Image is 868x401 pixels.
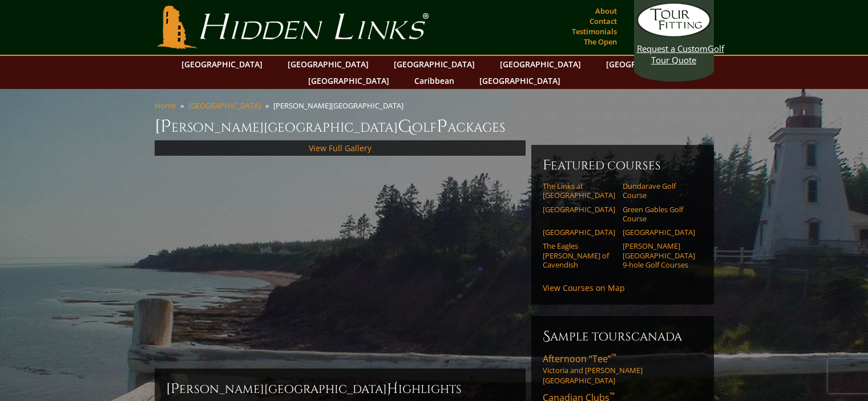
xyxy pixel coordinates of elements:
a: The Links at [GEOGRAPHIC_DATA] [543,181,615,200]
a: Green Gables Golf Course [623,205,695,224]
a: Request a CustomGolf Tour Quote [637,3,711,66]
li: [PERSON_NAME][GEOGRAPHIC_DATA] [273,100,408,111]
span: Request a Custom [637,43,708,54]
a: About [592,3,620,19]
span: H [387,380,398,398]
a: Afternoon “Tee”™Victoria and [PERSON_NAME][GEOGRAPHIC_DATA] [543,353,703,386]
a: Dundarave Golf Course [623,181,695,200]
a: [GEOGRAPHIC_DATA] [188,100,261,111]
a: [GEOGRAPHIC_DATA] [543,205,615,214]
a: [GEOGRAPHIC_DATA] [176,56,268,72]
a: Testimonials [569,23,620,39]
sup: ™ [611,351,616,361]
a: Home [155,100,176,111]
a: Caribbean [409,72,460,89]
a: [GEOGRAPHIC_DATA] [600,56,693,72]
sup: ™ [609,390,615,400]
a: [GEOGRAPHIC_DATA] [302,72,395,89]
a: [PERSON_NAME][GEOGRAPHIC_DATA] 9-hole Golf Courses [623,241,695,269]
h6: Featured Courses [543,156,703,175]
a: The Open [581,34,620,50]
a: [GEOGRAPHIC_DATA] [623,228,695,237]
span: P [437,115,447,138]
a: [GEOGRAPHIC_DATA] [543,228,615,237]
a: [GEOGRAPHIC_DATA] [494,56,587,72]
a: [GEOGRAPHIC_DATA] [388,56,481,72]
span: G [398,115,412,138]
a: The Eagles [PERSON_NAME] of Cavendish [543,241,615,269]
a: View Full Gallery [309,143,372,153]
a: Contact [587,13,620,29]
a: View Courses on Map [543,282,625,293]
a: [GEOGRAPHIC_DATA] [282,56,374,72]
h1: [PERSON_NAME][GEOGRAPHIC_DATA] olf ackages [155,115,714,138]
a: [GEOGRAPHIC_DATA] [474,72,566,89]
span: Afternoon “Tee” [543,353,616,365]
h6: Sample ToursCanada [543,327,703,346]
h2: [PERSON_NAME][GEOGRAPHIC_DATA] ighlights [166,380,514,398]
